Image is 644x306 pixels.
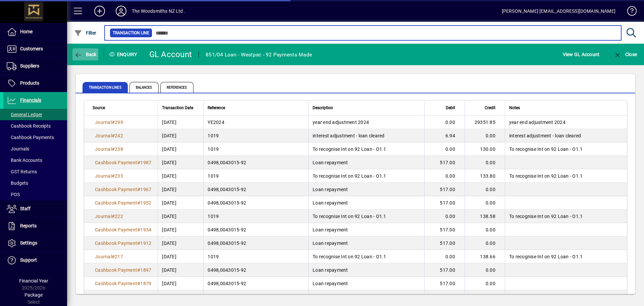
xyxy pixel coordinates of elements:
span: [DATE] [162,146,176,152]
div: GL Account [149,49,192,60]
a: Staff [3,201,67,217]
span: Financials [20,97,41,103]
span: [DATE] [162,267,176,273]
td: 0.00 [465,156,505,169]
div: Transaction Date [162,104,199,112]
a: General Ledger [3,109,67,120]
span: Financial Year [19,278,48,283]
span: Loan repayment [313,227,348,232]
span: # [112,146,115,152]
span: 1019 [208,133,219,138]
td: 517.00 [424,277,465,290]
td: 0.00 [424,116,465,129]
td: 29351.85 [465,116,505,129]
span: Customers [20,46,43,51]
span: 1952 [140,200,151,206]
a: Cashbook Payment#1952 [93,199,154,207]
button: Profile [110,5,132,17]
span: Package [24,292,43,298]
a: Journal#233 [93,172,125,180]
button: View GL Account [561,48,601,60]
span: Suppliers [20,63,39,69]
a: Support [3,252,67,269]
a: Cashbook Payment#1967 [93,186,154,193]
div: Enquiry [104,49,144,60]
span: 0498,0043015-92 [208,241,246,246]
div: [PERSON_NAME] [EMAIL_ADDRESS][DOMAIN_NAME] [502,6,615,16]
span: Cashbook Payment [95,267,137,273]
div: Credit [469,104,501,112]
span: To recognise Int on 92 Loan - O1.1 [313,146,386,152]
a: POS [3,189,67,200]
td: 0.00 [465,263,505,277]
td: 0.00 [465,236,505,250]
span: Reference [208,104,225,112]
a: Journal#299 [93,119,125,126]
span: 0498,0043015-92 [208,267,246,273]
span: Staff [20,206,31,211]
span: # [112,214,115,219]
span: 1912 [140,241,151,246]
span: Cashbook Payment [95,227,137,232]
span: [DATE] [162,253,176,260]
span: Source [93,104,105,112]
td: 517.00 [424,156,465,169]
span: 1967 [140,187,151,192]
span: 1879 [140,281,151,286]
span: year end adjustment 2024 [313,120,369,125]
td: 133.80 [465,169,505,183]
a: Cashbook Payment#1987 [93,159,154,166]
span: 238 [115,146,123,152]
div: The Woodsmiths NZ Ltd . [132,6,185,16]
td: 138.58 [465,210,505,223]
td: 517.00 [424,196,465,210]
span: To recognise Int on 92 Loan - O1.1 [313,173,386,179]
span: Cashbook Payment [95,281,137,286]
a: Journal#238 [93,145,125,153]
button: Close [612,48,639,60]
td: 0.00 [465,290,505,304]
td: 517.00 [424,290,465,304]
div: 851/04 Loan - Westpac - 92 Payments Made [206,49,312,60]
span: interest adjustment - loan cleared [509,133,581,138]
span: # [137,160,140,165]
span: View GL Account [563,49,600,60]
span: Back [74,52,97,57]
span: Loan repayment [313,200,348,206]
td: 517.00 [424,223,465,236]
a: Journal#242 [93,132,125,139]
a: GST Returns [3,166,67,177]
a: Cashbook Payment#1879 [93,280,154,287]
a: Knowledge Base [622,1,636,23]
span: interest adjustment - loan cleared [313,133,385,138]
td: 0.00 [465,277,505,290]
span: Journal [95,133,112,138]
td: 130.00 [465,142,505,156]
span: Journal [95,120,112,125]
span: Loan repayment [313,281,348,286]
span: Budgets [7,180,28,186]
span: Cashbook Receipts [7,123,51,129]
span: Debit [446,104,455,112]
span: 1897 [140,267,151,273]
span: Loan repayment [313,241,348,246]
span: Loan repayment [313,187,348,192]
span: Journal [95,254,112,259]
span: Loan repayment [313,160,348,165]
span: To recognise Int on 92 Loan - O1.1 [509,254,583,259]
span: # [112,173,115,179]
span: Support [20,257,37,263]
span: 1934 [140,227,151,232]
td: 517.00 [424,236,465,250]
td: 0.00 [465,183,505,196]
span: To recognise Int on 92 Loan - O1.1 [313,254,386,259]
td: 0.00 [465,129,505,142]
button: Filter [72,27,98,39]
span: 242 [115,133,123,138]
span: 217 [115,254,123,259]
span: Home [20,29,33,34]
span: 1019 [208,173,219,179]
span: [DATE] [162,132,176,139]
span: # [112,133,115,138]
span: To recognise Int on 92 Loan - O1.1 [509,146,583,152]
